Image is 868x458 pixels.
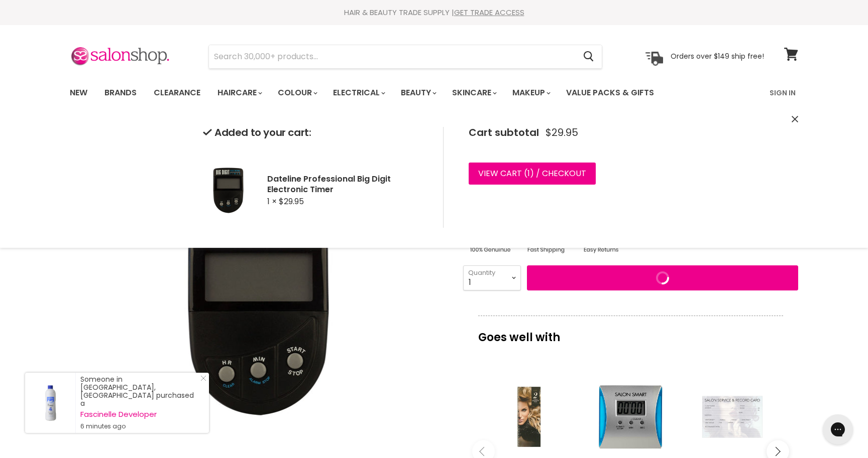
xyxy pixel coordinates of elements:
form: Product [208,45,602,69]
span: 1 [527,168,530,179]
span: Cart subtotal [469,125,539,139]
a: Colour [270,82,323,103]
img: Dateline Professional Big Digit Electronic Timer [203,152,253,228]
p: Orders over $149 ship free! [671,52,764,61]
div: Someone in [GEOGRAPHIC_DATA], [GEOGRAPHIC_DATA] purchased a [80,375,199,430]
a: Sign In [764,82,802,103]
a: Brands [97,82,144,103]
input: Search [209,45,575,68]
ul: Main menu [62,78,713,107]
select: Quantity [463,265,521,290]
a: Beauty [393,82,443,103]
a: Skincare [445,82,503,103]
a: Clearance [146,82,208,103]
a: Makeup [505,82,557,103]
a: View cart (1) / Checkout [469,163,596,185]
p: Goes well with [478,316,783,349]
h2: Dateline Professional Big Digit Electronic Timer [267,174,427,195]
iframe: Gorgias live chat messenger [818,411,858,448]
svg: Close Icon [200,375,206,381]
a: Fascinelle Developer [80,410,199,418]
a: New [62,82,95,103]
small: 6 minutes ago [80,422,199,430]
a: Value Packs & Gifts [559,82,662,103]
a: Electrical [325,82,391,103]
span: $29.95 [279,196,304,207]
h2: Added to your cart: [203,127,427,138]
nav: Main [57,78,811,107]
span: $29.95 [546,127,578,138]
button: Close [792,114,798,125]
button: Search [575,45,602,68]
a: Haircare [210,82,268,103]
div: HAIR & BEAUTY TRADE SUPPLY | [57,8,811,18]
a: GET TRADE ACCESS [454,7,524,18]
a: Visit product page [25,373,75,433]
a: Close Notification [196,375,206,385]
span: 1 × [267,196,277,207]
